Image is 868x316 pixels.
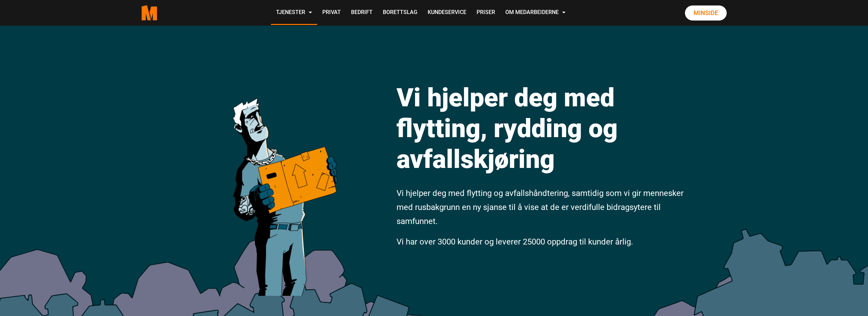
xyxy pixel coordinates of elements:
a: Om Medarbeiderne [500,1,571,25]
a: Borettslag [378,1,423,25]
h1: Vi hjelper deg med flytting, rydding og avfallskjøring [397,82,686,174]
a: Priser [471,1,500,25]
a: Kundeservice [423,1,471,25]
a: Tjenester [271,1,317,25]
a: Privat [317,1,346,25]
a: Minside [685,5,727,21]
span: Vi har over 3000 kunder og leverer 25000 oppdrag til kunder årlig. [397,237,633,247]
span: Vi hjelper deg med flytting og avfallshåndtering, samtidig som vi gir mennesker med rusbakgrunn e... [397,188,684,226]
a: Bedrift [346,1,378,25]
img: medarbeiderne man icon optimized [225,67,344,296]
